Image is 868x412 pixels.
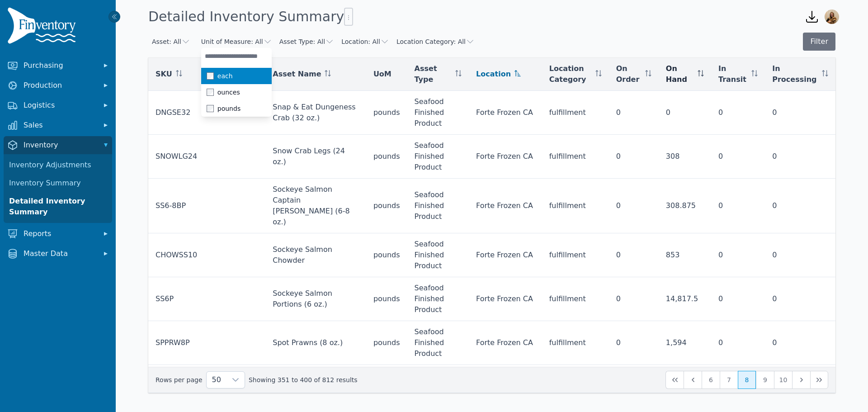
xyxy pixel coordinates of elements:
span: Reports [24,228,96,239]
div: 0 [718,200,758,211]
td: fulfillment [542,135,609,179]
button: Purchasing [4,57,112,75]
td: Seafood Finished Product [407,277,469,321]
div: 0 [718,250,758,260]
div: 853 [666,250,704,260]
td: SS6P [148,277,265,321]
td: fulfillment [542,277,609,321]
div: 0 [616,250,651,260]
button: Page 6 [702,371,720,389]
td: pounds [366,179,407,233]
td: Forte Frozen CA [469,233,542,277]
td: DNGSE32 [148,91,265,135]
span: Location [476,69,511,80]
span: In Transit [718,63,748,85]
div: 0 [718,107,758,118]
td: Forte Frozen CA [469,91,542,135]
td: Spot Prawns (8 oz.) [265,321,366,365]
button: Previous Page [684,371,702,389]
td: pounds [366,321,407,365]
span: SKU [156,69,172,80]
span: On Order [616,63,642,85]
div: 0 [772,151,828,162]
span: each [217,71,233,81]
div: 0 [772,294,828,304]
span: pounds [217,104,241,113]
button: Last Page [810,371,828,389]
div: 0 [616,200,651,211]
td: Seafood Finished Product [407,135,469,179]
div: 0 [772,337,828,348]
td: Forte Frozen CA [469,135,542,179]
div: 0 [718,294,758,304]
td: Forte Frozen CA [469,321,542,365]
td: SS6-8BP [148,179,265,233]
span: Purchasing [24,60,96,71]
td: CHOWSS10 [148,233,265,277]
h1: Detailed Inventory Summary [148,8,353,26]
div: 0 [666,107,704,118]
div: 0 [616,151,651,162]
td: Non Seafood Finished Product [407,365,469,409]
td: fulfillment [542,179,609,233]
a: Inventory Adjustments [5,156,110,174]
button: Logistics [4,96,112,114]
button: First Page [665,371,684,389]
td: fulfillment [542,321,609,365]
div: 0 [616,107,651,118]
button: Unit of Measure: All [201,37,272,46]
input: Unit of Measure: All [201,48,272,64]
button: Location Category: All [396,37,475,46]
button: Master Data [4,245,112,263]
button: Page 8 [738,371,756,389]
button: Next Page [792,371,810,389]
button: Sales [4,116,112,134]
span: In Processing [772,63,818,85]
td: pounds [366,365,407,409]
span: Production [24,80,96,91]
span: Master Data [24,248,96,259]
img: Caroline Rosenfeld [825,9,839,24]
td: Seafood Finished Product [407,321,469,365]
div: 308.875 [666,200,704,211]
td: Forte Frozen CA [469,277,542,321]
td: pounds [366,135,407,179]
div: 308 [666,151,704,162]
span: On Hand [666,63,694,85]
div: 0 [616,337,651,348]
div: 0 [772,107,828,118]
span: UoM [373,69,392,80]
button: Location: All [341,37,389,46]
button: Production [4,76,112,95]
td: Teriyaki Sockeye Salmon (6 oz.) [265,365,366,409]
td: Seafood Finished Product [407,233,469,277]
a: Inventory Summary [5,174,110,192]
div: 0 [772,200,828,211]
td: Forte Frozen CA [469,365,542,409]
td: Sockeye Salmon Captain [PERSON_NAME] (6-8 oz.) [265,179,366,233]
button: Asset Type: All [279,37,334,46]
td: Seafood Finished Product [407,91,469,135]
td: Sockeye Salmon Portions (6 oz.) [265,277,366,321]
div: 0 [718,337,758,348]
span: Asset Type [415,63,452,85]
td: SPPRW8P [148,321,265,365]
ul: Unit of Measure: All [201,68,272,117]
img: Finventory [7,7,80,47]
button: Asset: All [152,37,190,46]
span: Sales [24,120,96,131]
td: fulfillment [542,365,609,409]
a: Detailed Inventory Summary [5,192,110,221]
div: 14,817.5 [666,294,704,304]
div: 0 [718,151,758,162]
td: SNOWLG24 [148,135,265,179]
td: Seafood Finished Product [407,179,469,233]
span: Location Category [549,63,592,85]
button: Inventory [4,136,112,154]
span: Logistics [24,100,96,111]
button: Page 9 [756,371,774,389]
td: pounds [366,91,407,135]
td: Snap & Eat Dungeness Crab (32 oz.) [265,91,366,135]
td: Sockeye Salmon Chowder [265,233,366,277]
span: Rows per page [207,372,226,388]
